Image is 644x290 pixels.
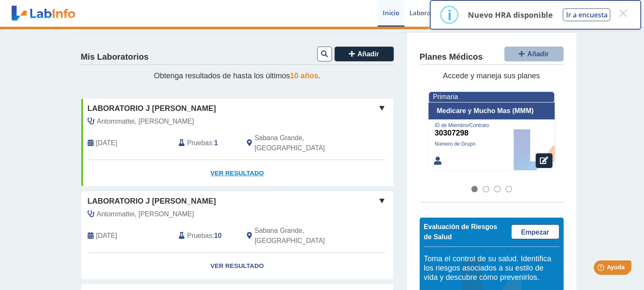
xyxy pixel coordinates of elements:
button: Ir a encuesta [563,8,610,21]
a: Ver Resultado [81,160,393,187]
button: Añadir [504,47,564,61]
span: Primaria [433,93,458,100]
h5: Toma el control de su salud. Identifica los riesgos asociados a su estilo de vida y descubre cómo... [424,254,559,282]
button: Añadir [334,47,394,61]
span: 10 años [290,72,318,80]
span: Obtenga resultados de hasta los últimos . [154,72,320,80]
div: i [447,7,451,22]
b: 10 [214,232,222,239]
button: Close this dialog [615,6,630,21]
a: Empezar [511,224,559,239]
span: Sabana Grande, PR [254,226,348,246]
b: 1 [214,139,218,146]
span: Añadir [527,50,549,58]
h4: Planes Médicos [420,52,483,62]
div: : [172,226,240,246]
span: Laboratorio J [PERSON_NAME] [88,103,216,114]
span: 2025-03-03 [96,231,117,241]
span: Antommattei, Edwin [97,116,194,127]
div: : [172,133,240,153]
h4: Mis Laboratorios [81,52,149,62]
span: Empezar [521,229,549,236]
span: Sabana Grande, PR [254,133,348,153]
span: Pruebas [187,138,212,148]
iframe: Help widget launcher [569,257,635,281]
span: Evaluación de Riesgos de Salud [424,223,498,240]
p: Nuevo HRA disponible [467,10,553,20]
span: Antommattei, Edwin [97,209,194,219]
span: Añadir [357,50,379,58]
span: 2025-08-20 [96,138,117,148]
span: Pruebas [187,231,212,241]
a: Ver Resultado [81,253,393,279]
span: Laboratorio J [PERSON_NAME] [88,196,216,207]
span: Accede y maneja sus planes [443,72,540,80]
